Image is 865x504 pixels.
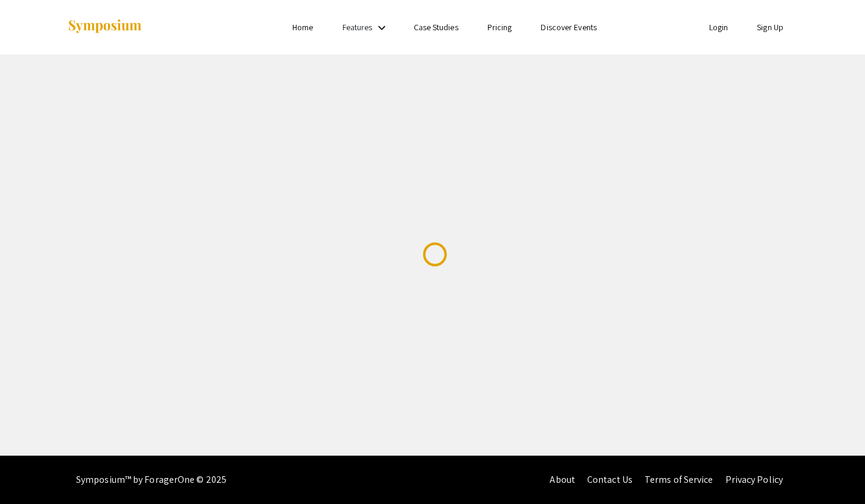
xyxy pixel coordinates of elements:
[375,21,389,35] mat-icon: Expand Features list
[487,22,512,33] a: Pricing
[725,473,783,486] a: Privacy Policy
[550,473,575,486] a: About
[292,22,313,33] a: Home
[757,22,783,33] a: Sign Up
[645,473,713,486] a: Terms of Service
[541,22,597,33] a: Discover Events
[587,473,632,486] a: Contact Us
[342,22,373,33] a: Features
[67,19,143,35] img: Symposium by ForagerOne
[414,22,458,33] a: Case Studies
[709,22,728,33] a: Login
[76,456,227,504] div: Symposium™ by ForagerOne © 2025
